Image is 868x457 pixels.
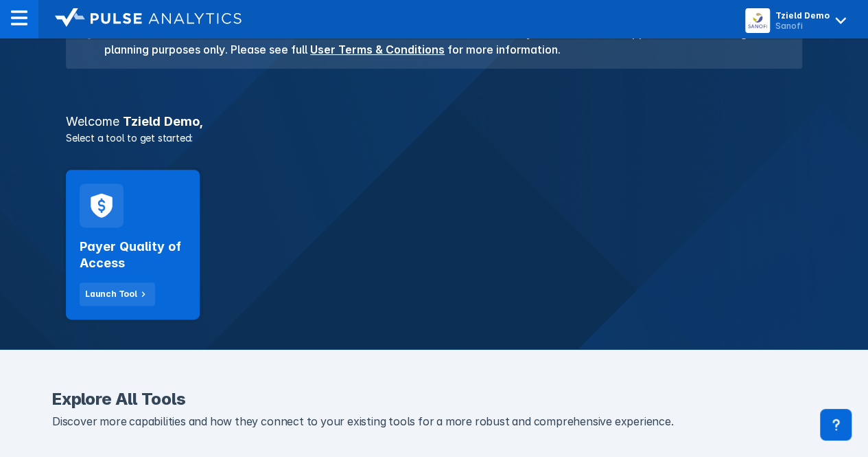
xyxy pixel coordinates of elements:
[52,391,816,408] h2: Explore All Tools
[55,8,242,27] img: logo
[775,10,830,21] div: Tzield Demo
[775,21,830,31] div: Sanofi
[80,238,186,271] h2: Payer Quality of Access
[820,409,852,441] div: Contact Support
[66,170,200,320] a: Payer Quality of AccessLaunch Tool
[66,114,119,129] span: Welcome
[748,11,767,30] img: menu button
[11,10,27,26] img: menu--horizontal.svg
[38,8,242,30] a: logo
[58,115,810,128] h3: Tzield Demo ,
[85,288,137,300] div: Launch Tool
[52,413,816,431] p: Discover more capabilities and how they connect to your existing tools for a more robust and comp...
[80,282,155,306] button: Launch Tool
[58,131,810,145] p: Select a tool to get started:
[310,43,445,56] a: User Terms & Conditions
